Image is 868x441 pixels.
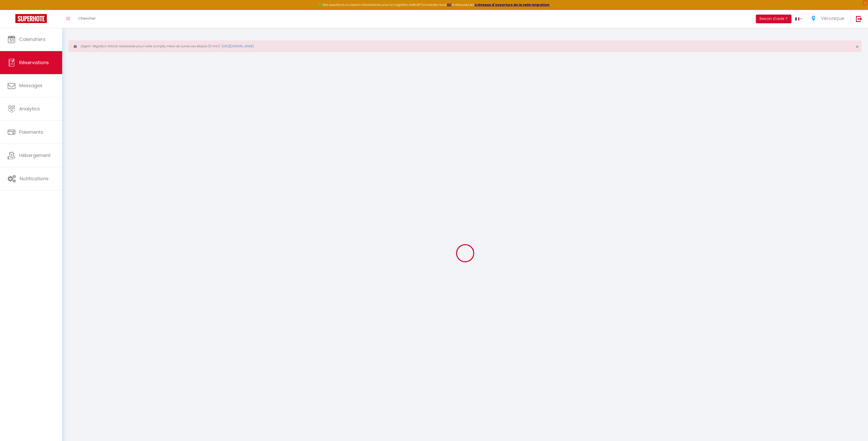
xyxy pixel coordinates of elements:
a: ... Véronique [806,10,851,28]
span: Chercher [78,16,96,21]
img: Super Booking [15,14,47,23]
button: Close [856,44,859,49]
span: Paiements [19,129,43,135]
span: Calendriers [19,36,46,42]
a: Chercher [74,10,100,28]
span: Messages [19,82,42,89]
span: Notifications [20,175,49,182]
span: Réservations [19,59,49,66]
a: [URL][DOMAIN_NAME] [222,44,254,48]
span: × [856,43,859,50]
a: ICI [447,3,452,7]
div: Urgent : Migration Airbnb nécessaire pour votre compte, merci de suivre ces étapes (5 min) - [68,40,862,52]
button: Besoin d'aide ? [756,15,792,23]
a: créneaux d'ouverture de la salle migration [474,3,550,7]
span: Véronique [821,15,844,21]
span: Hébergement [19,152,51,159]
button: Ouvrir le widget de chat LiveChat [4,2,19,17]
span: Analytics [19,106,40,112]
img: ... [810,15,818,22]
img: logout [856,16,862,22]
